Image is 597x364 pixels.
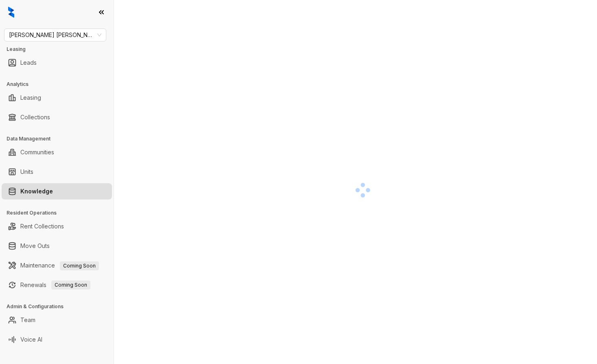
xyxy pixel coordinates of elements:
[51,281,90,289] span: Coming Soon
[20,218,64,235] a: Rent Collections
[2,183,112,200] li: Knowledge
[20,183,53,200] a: Knowledge
[2,238,112,254] li: Move Outs
[2,144,112,160] li: Communities
[20,238,50,254] a: Move Outs
[7,46,114,53] h3: Leasing
[7,81,114,88] h3: Analytics
[9,29,101,41] span: Gates Hudson
[20,277,90,293] a: RenewalsComing Soon
[20,55,37,71] a: Leads
[2,164,112,180] li: Units
[20,331,42,348] a: Voice AI
[7,135,114,143] h3: Data Management
[2,109,112,125] li: Collections
[7,303,114,310] h3: Admin & Configurations
[2,312,112,328] li: Team
[20,312,35,328] a: Team
[60,261,99,270] span: Coming Soon
[2,331,112,348] li: Voice AI
[20,164,33,180] a: Units
[2,257,112,274] li: Maintenance
[8,7,14,18] img: logo
[20,90,41,106] a: Leasing
[2,55,112,71] li: Leads
[20,144,54,160] a: Communities
[7,209,114,217] h3: Resident Operations
[2,218,112,235] li: Rent Collections
[2,90,112,106] li: Leasing
[2,277,112,293] li: Renewals
[20,109,50,125] a: Collections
